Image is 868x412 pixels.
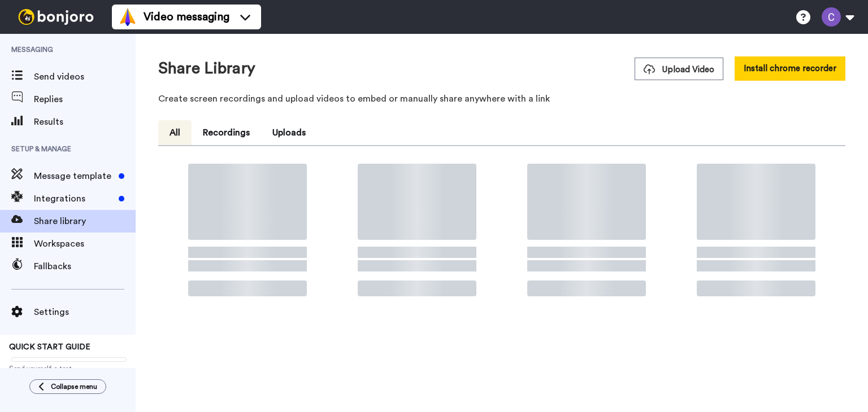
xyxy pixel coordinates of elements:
[635,58,723,80] button: Upload Video
[192,120,261,145] button: Recordings
[34,260,136,273] span: Fallbacks
[158,60,255,77] h1: Share Library
[34,237,136,251] span: Workspaces
[34,93,136,106] span: Replies
[9,343,90,351] span: QUICK START GUIDE
[34,169,114,183] span: Message template
[144,9,229,25] span: Video messaging
[9,364,127,373] span: Send yourself a test
[34,305,136,319] span: Settings
[34,192,114,205] span: Integrations
[34,70,136,84] span: Send videos
[51,382,97,391] span: Collapse menu
[644,64,714,76] span: Upload Video
[261,120,317,145] button: Uploads
[119,8,137,26] img: vm-color.svg
[34,214,136,228] span: Share library
[735,56,845,81] button: Install chrome recorder
[14,9,98,25] img: bj-logo-header-white.svg
[29,379,106,394] button: Collapse menu
[158,92,845,106] p: Create screen recordings and upload videos to embed or manually share anywhere with a link
[158,120,192,145] button: All
[34,115,136,129] span: Results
